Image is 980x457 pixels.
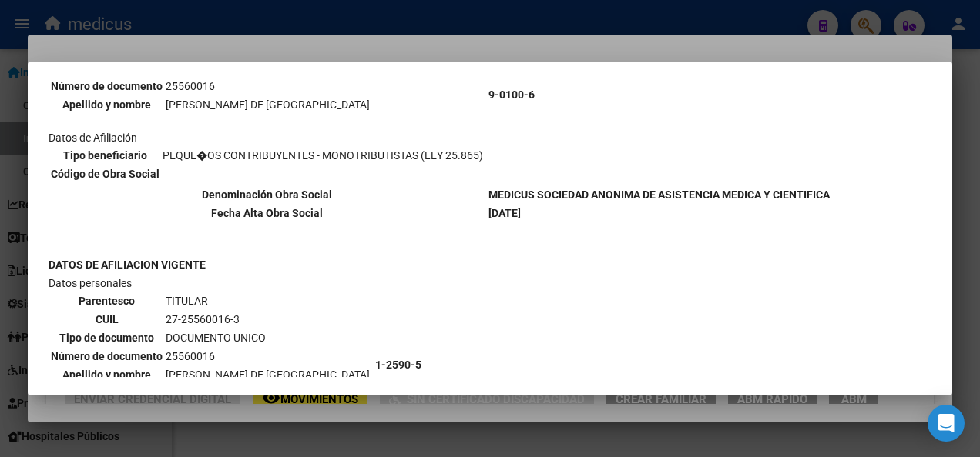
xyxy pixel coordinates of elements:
[50,311,163,328] th: CUIL
[50,78,163,95] th: Número de documento
[165,348,371,365] td: 25560016
[488,207,521,219] b: [DATE]
[165,96,371,113] td: [PERSON_NAME] DE [GEOGRAPHIC_DATA]
[165,311,371,328] td: 27-25560016-3
[50,165,160,182] th: Código de Obra Social
[165,292,371,309] td: TITULAR
[928,405,965,442] div: Open Intercom Messenger
[488,88,535,101] b: 9-0100-6
[50,147,160,164] th: Tipo beneficiario
[49,259,206,271] b: DATOS DE AFILIACION VIGENTE
[50,96,163,113] th: Apellido y nombre
[488,188,830,201] b: MEDICUS SOCIEDAD ANONIMA DE ASISTENCIA MEDICA Y CIENTIFICA
[165,366,371,383] td: [PERSON_NAME] DE [GEOGRAPHIC_DATA]
[48,186,486,203] th: Denominación Obra Social
[48,5,486,185] td: Datos personales Datos de Afiliación
[50,348,163,365] th: Número de documento
[50,292,163,309] th: Parentesco
[162,147,484,164] td: PEQUE�OS CONTRIBUYENTES - MONOTRIBUTISTAS (LEY 25.865)
[165,78,371,95] td: 25560016
[50,366,163,383] th: Apellido y nombre
[165,329,371,346] td: DOCUMENTO UNICO
[375,359,421,371] b: 1-2590-5
[50,329,163,346] th: Tipo de documento
[48,205,486,222] th: Fecha Alta Obra Social
[48,275,373,455] td: Datos personales Datos de Afiliación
